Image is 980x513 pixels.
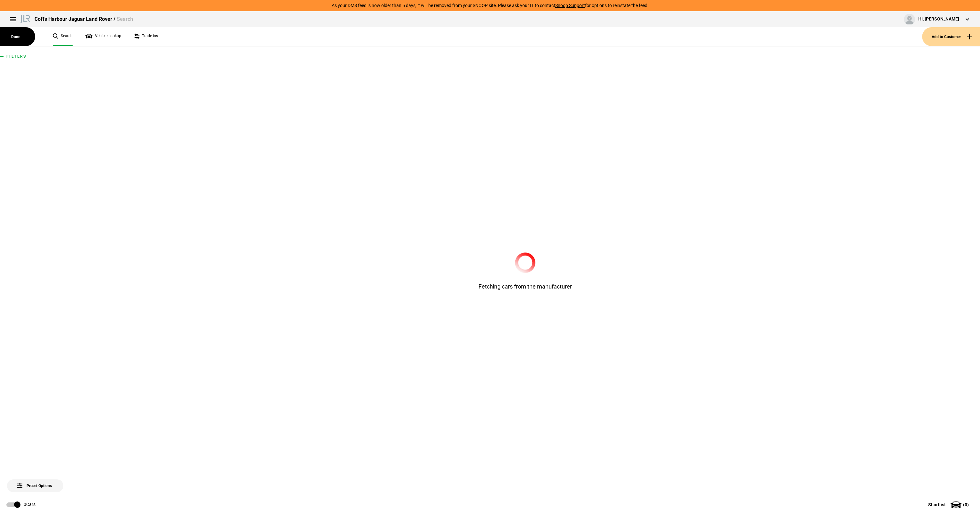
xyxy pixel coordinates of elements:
[445,252,605,290] div: Fetching cars from the manufacturer
[963,502,969,507] span: ( 0 )
[928,502,946,507] span: Shortlist
[555,3,585,8] a: Snoop Support
[19,14,31,23] img: landrover.png
[919,497,980,513] button: Shortlist(0)
[85,27,121,46] a: Vehicle Lookup
[117,16,133,22] span: Search
[6,54,64,59] h1: Filters
[134,27,158,46] a: Trade ins
[19,476,52,488] span: Preset Options
[24,501,36,508] div: 0 Cars
[35,16,133,23] div: Coffs Harbour Jaguar Land Rover /
[53,27,73,46] a: Search
[922,27,980,46] button: Add to Customer
[918,16,959,22] div: Hi, [PERSON_NAME]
